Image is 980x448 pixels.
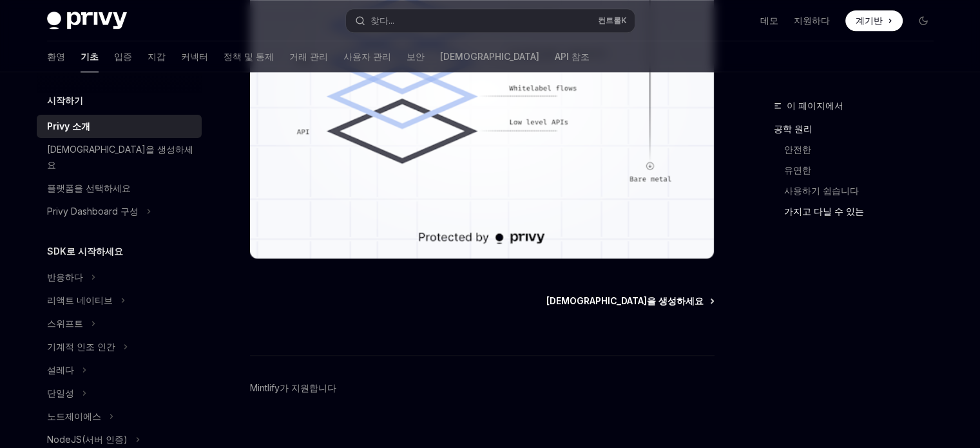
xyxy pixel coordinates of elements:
font: 가지고 다닐 수 있는 [784,206,864,217]
a: 플랫폼을 선택하세요 [37,177,202,200]
a: 안전한 [784,139,944,160]
a: 가지고 다닐 수 있는 [784,201,944,222]
font: 컨트롤 [598,15,621,25]
font: 정책 및 통제 [224,51,274,62]
a: 기초 [81,41,99,72]
font: 지갑 [148,51,166,62]
a: 유연한 [784,160,944,180]
font: Privy 소개 [47,121,90,131]
font: 시작하기 [47,95,83,106]
font: 플랫폼을 선택하세요 [47,182,131,193]
font: 기초 [81,51,99,62]
a: 지원하다 [794,14,830,27]
font: 유연한 [784,164,811,175]
font: 노드제이에스 [47,411,101,422]
font: 커넥터 [181,51,208,62]
a: 정책 및 통제 [224,41,274,72]
font: Privy Dashboard 구성 [47,206,139,217]
font: 리액트 네이티브 [47,295,113,306]
a: API 참조 [555,41,590,72]
font: 거래 관리 [289,51,328,62]
a: 거래 관리 [289,41,328,72]
font: 이 페이지에서 [787,100,843,111]
font: 단일성 [47,387,74,398]
font: K [621,15,627,25]
font: NodeJS(서버 인증) [47,434,128,445]
button: 다크 모드 전환 [913,10,934,31]
a: 계기반 [845,10,903,31]
font: 기계적 인조 인간 [47,341,115,352]
font: Mintlify가 지원합니다 [250,382,336,393]
font: 데모 [760,15,778,26]
a: [DEMOGRAPHIC_DATA]을 생성하세요 [37,138,202,177]
font: [DEMOGRAPHIC_DATA] [440,51,539,62]
button: 찾다...컨트롤K [346,9,635,32]
a: 보안 [407,41,425,72]
a: 공학 원리 [774,119,944,139]
font: 안전한 [784,144,811,155]
font: 입증 [114,51,132,62]
a: 지갑 [148,41,166,72]
a: [DEMOGRAPHIC_DATA]을 생성하세요 [546,295,713,307]
font: 스위프트 [47,318,83,329]
font: [DEMOGRAPHIC_DATA]을 생성하세요 [47,144,193,170]
font: 설레다 [47,364,74,375]
a: 커넥터 [181,41,208,72]
font: 찾다... [370,15,394,26]
font: SDK로 시작하세요 [47,246,123,257]
a: 환영 [47,41,65,72]
font: 보안 [407,51,425,62]
font: [DEMOGRAPHIC_DATA]을 생성하세요 [546,295,704,306]
font: 공학 원리 [774,123,812,134]
a: [DEMOGRAPHIC_DATA] [440,41,539,72]
font: 사용자 관리 [343,51,391,62]
img: 어두운 로고 [47,12,127,30]
a: Mintlify가 지원합니다 [250,382,336,394]
a: 입증 [114,41,132,72]
a: 사용하기 쉽습니다 [784,180,944,201]
a: 사용자 관리 [343,41,391,72]
font: 지원하다 [794,15,830,26]
font: 반응하다 [47,271,83,282]
a: 데모 [760,14,778,27]
font: 계기반 [856,15,883,26]
font: 환영 [47,51,65,62]
font: 사용하기 쉽습니다 [784,185,859,196]
a: Privy 소개 [37,115,202,138]
font: API 참조 [555,51,590,62]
